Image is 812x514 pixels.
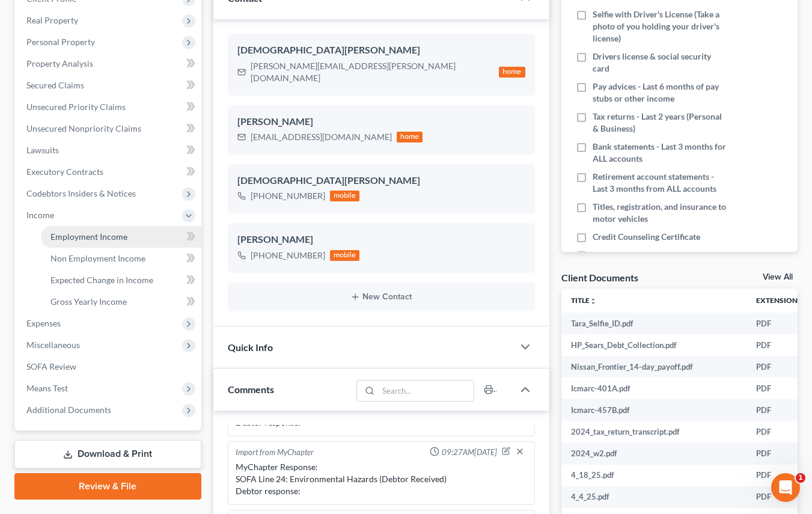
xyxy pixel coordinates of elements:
span: Titles, registration, and insurance to motor vehicles [593,201,728,225]
td: 2024_tax_return_transcript.pdf [561,421,746,442]
span: Gross Yearly Income [50,296,127,307]
a: Unsecured Nonpriority Claims [17,118,201,139]
td: Icmarc-457B.pdf [561,399,746,421]
button: New Contact [237,292,525,302]
span: Real Property [26,15,78,25]
span: Executory Contracts [26,167,103,177]
div: home [499,67,525,78]
span: Retirement account statements - Last 3 months from ALL accounts [593,171,728,195]
span: Quick Info [228,341,273,353]
a: SOFA Review [17,356,201,378]
span: Lawsuits [26,145,59,155]
span: Unsecured Nonpriority Claims [26,123,141,133]
a: Non Employment Income [41,248,201,269]
span: Employment Income [50,231,127,242]
td: Tara_Selfie_ID.pdf [561,313,746,334]
td: 4_4_25.pdf [561,486,746,508]
span: Secured Claims [26,80,84,90]
a: Executory Contracts [17,161,201,183]
iframe: Intercom live chat [771,473,800,502]
span: Drivers license & social security card [593,50,728,75]
td: HP_Sears_Debt_Collection.pdf [561,334,746,356]
span: Expenses [26,318,61,328]
span: Income [26,210,54,220]
td: Icmarc-401A.pdf [561,378,746,399]
div: [PHONE_NUMBER] [251,190,325,202]
a: Expected Change in Income [41,269,201,291]
div: [DEMOGRAPHIC_DATA][PERSON_NAME] [237,174,525,188]
span: Non Employment Income [50,253,145,263]
a: Download & Print [14,440,201,468]
td: 2024_w2.pdf [561,442,746,464]
a: View All [763,273,793,281]
div: Client Documents [561,271,638,284]
span: Bank statements - Last 3 months for ALL accounts [593,141,728,165]
td: Nissan_Frontier_14-day_payoff.pdf [561,356,746,378]
a: Review & File [14,473,201,500]
span: Additional Documents [26,405,111,415]
a: Lawsuits [17,139,201,161]
i: unfold_more [798,298,805,305]
a: Extensionunfold_more [756,296,805,305]
span: Property Analysis [26,58,93,69]
span: SOFA Review [26,361,76,372]
div: [PERSON_NAME] [237,115,525,129]
span: Expected Change in Income [50,275,153,285]
div: [EMAIL_ADDRESS][DOMAIN_NAME] [251,131,392,143]
input: Search... [378,381,474,401]
a: Titleunfold_more [571,296,597,305]
span: Pay advices - Last 6 months of pay stubs or other income [593,81,728,105]
a: Property Analysis [17,53,201,75]
i: unfold_more [590,298,597,305]
div: Import from MyChapter [236,447,314,459]
div: mobile [330,191,360,201]
div: [PERSON_NAME][EMAIL_ADDRESS][PERSON_NAME][DOMAIN_NAME] [251,60,494,84]
div: [PHONE_NUMBER] [251,249,325,262]
a: Secured Claims [17,75,201,96]
span: Comments [228,384,274,395]
span: Unsecured Priority Claims [26,102,126,112]
span: Means Test [26,383,68,393]
div: [DEMOGRAPHIC_DATA][PERSON_NAME] [237,43,525,58]
a: Gross Yearly Income [41,291,201,313]
span: Codebtors Insiders & Notices [26,188,136,198]
a: Unsecured Priority Claims [17,96,201,118]
span: Separation agreements or decrees of divorces [593,249,728,273]
span: 09:27AM[DATE] [442,447,497,458]
span: Personal Property [26,37,95,47]
div: MyChapter Response: SOFA Line 24: Environmental Hazards (Debtor Received) Debtor response: [236,461,527,497]
span: Miscellaneous [26,340,80,350]
span: Selfie with Driver's License (Take a photo of you holding your driver's license) [593,8,728,44]
div: mobile [330,250,360,261]
span: Credit Counseling Certificate [593,231,700,243]
a: Employment Income [41,226,201,248]
div: home [397,132,423,142]
span: 1 [796,473,805,483]
div: [PERSON_NAME] [237,233,525,247]
td: 4_18_25.pdf [561,465,746,486]
span: Tax returns - Last 2 years (Personal & Business) [593,111,728,135]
